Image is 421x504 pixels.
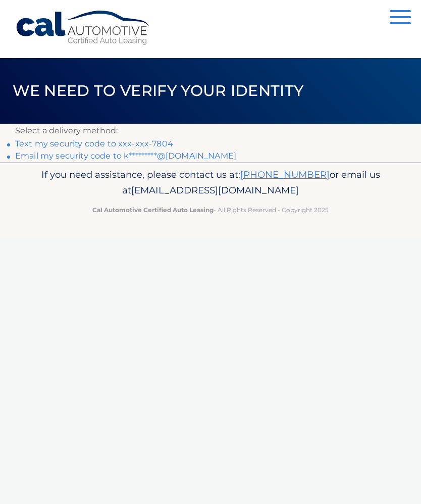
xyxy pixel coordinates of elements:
a: Email my security code to k*********@[DOMAIN_NAME] [15,151,236,161]
span: We need to verify your identity [13,81,304,100]
a: Text my security code to xxx-xxx-7804 [15,139,173,148]
p: Select a delivery method: [15,124,406,138]
a: [PHONE_NUMBER] [240,169,330,180]
p: If you need assistance, please contact us at: or email us at [15,167,406,199]
p: - All Rights Reserved - Copyright 2025 [15,205,406,215]
span: [EMAIL_ADDRESS][DOMAIN_NAME] [131,184,299,196]
button: Menu [390,10,411,27]
a: Cal Automotive [15,10,151,46]
strong: Cal Automotive Certified Auto Leasing [92,206,214,214]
